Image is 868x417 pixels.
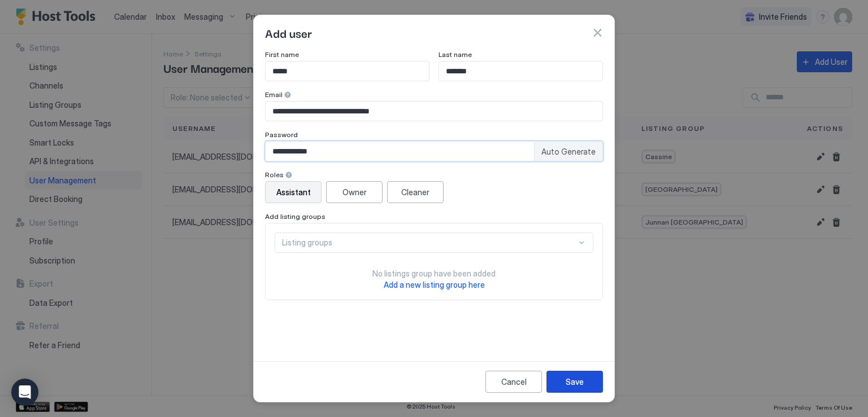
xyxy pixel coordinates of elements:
button: Owner [326,181,383,203]
span: First name [265,50,299,59]
a: Add a new listing group here [384,279,485,291]
div: Save [566,376,584,388]
span: Add user [265,24,312,41]
input: Input Field [439,62,602,81]
span: Last name [439,50,472,59]
button: Cancel [485,371,542,393]
span: Roles [265,170,284,179]
input: Input Field [266,142,534,161]
span: Auto Generate [541,147,596,157]
button: Cleaner [387,181,444,203]
button: Save [546,371,603,393]
div: Cleaner [401,186,429,198]
span: Email [265,90,283,99]
span: Add a new listing group here [384,280,485,289]
div: Listing groups [282,238,576,248]
button: Assistant [265,181,322,203]
div: Assistant [276,186,311,198]
span: Password [265,130,298,139]
input: Input Field [266,102,602,121]
input: Input Field [266,62,429,81]
div: Cancel [501,376,527,388]
div: Owner [342,186,367,198]
span: No listings group have been added [372,269,496,279]
span: Add listing groups [265,212,325,221]
div: Open Intercom Messenger [11,379,38,406]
